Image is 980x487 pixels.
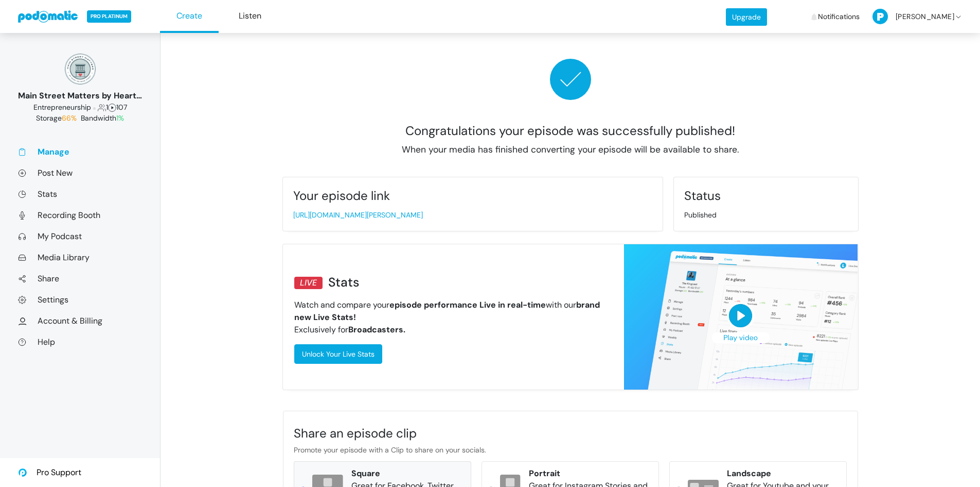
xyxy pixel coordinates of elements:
a: Share [18,273,142,284]
div: Main Street Matters by Heart on [GEOGRAPHIC_DATA] [18,90,142,102]
a: Unlock Your Live Stats [294,344,382,364]
strong: episode performance Live in real-time [389,299,546,310]
img: 150x150_17130234.png [65,54,96,85]
p: Published [684,210,848,221]
div: Share an episode clip [294,424,847,443]
a: My Podcast [18,231,142,242]
a: Create [160,1,219,33]
div: Promote your episode with a Clip to share on your socials. [294,445,847,456]
h1: Congratulations your episode was successfully published! [282,112,859,139]
a: [PERSON_NAME] [872,2,963,32]
a: Listen [221,1,279,33]
span: [PERSON_NAME] [896,2,954,32]
span: Notifications [818,2,860,32]
a: Upgrade [726,8,767,26]
span: 1% [116,113,124,123]
a: Stats [18,189,142,199]
div: LIVE [294,277,323,289]
strong: Landscape [727,468,771,479]
a: [URL][DOMAIN_NAME][PERSON_NAME] [293,210,423,220]
strong: Portrait [529,468,560,479]
p: Watch and compare your with our Exclusively for [294,299,603,336]
span: 66% [62,113,77,123]
img: realtime_stats_post_publish-4ad72b1805500be0dca0d13900fca126d4c730893a97a1902b9a1988259ee90b.png [624,244,858,390]
span: PRO PLATINUM [87,10,131,23]
a: Account & Billing [18,315,142,326]
div: 1 107 [18,102,142,113]
strong: Square [351,468,380,479]
a: Settings [18,294,142,305]
img: P-50-ab8a3cff1f42e3edaa744736fdbd136011fc75d0d07c0e6946c3d5a70d29199b.png [872,9,888,24]
div: Status [684,188,848,204]
span: Followers [98,103,106,112]
a: Recording Booth [18,210,142,221]
a: Help [18,337,142,347]
a: Pro Support [18,458,81,487]
h3: Stats [294,275,603,290]
a: Post New [18,167,142,178]
a: Manage [18,146,142,157]
strong: brand new Live Stats! [294,299,600,323]
span: Bandwidth [81,113,124,123]
span: Storage [36,113,79,123]
a: Media Library [18,252,142,263]
div: Your episode link [293,188,652,204]
p: When your media has finished converting your episode will be available to share. [282,143,859,156]
strong: Broadcasters. [348,324,405,335]
span: Business: Entrepreneurship [33,103,91,112]
span: Episodes [108,103,116,112]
